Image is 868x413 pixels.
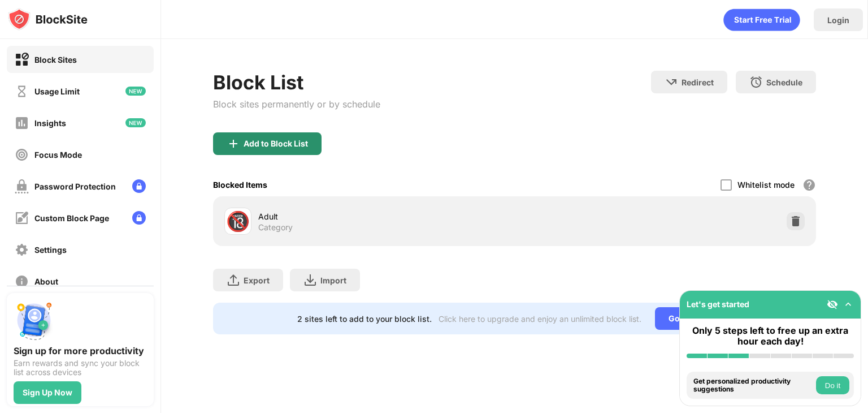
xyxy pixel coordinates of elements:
[34,182,116,191] div: Password Protection
[15,84,29,98] img: time-usage-off.svg
[320,276,346,285] div: Import
[125,118,146,127] img: new-icon.svg
[15,243,29,257] img: settings-off.svg
[297,314,432,324] div: 2 sites left to add to your block list.
[439,314,641,324] div: Click here to upgrade and enjoy an unlimited block list.
[816,376,849,394] button: Do it
[14,300,54,341] img: push-signup.svg
[8,8,88,31] img: logo-blocksite.svg
[226,210,250,233] div: 🔞
[15,148,29,162] img: focus-off.svg
[34,213,109,223] div: Custom Block Page
[693,377,813,394] div: Get personalized productivity suggestions
[23,388,72,397] div: Sign Up Now
[15,211,29,225] img: customize-block-page-off.svg
[766,78,802,87] div: Schedule
[15,179,29,193] img: password-protection-off.svg
[687,299,749,309] div: Let's get started
[213,98,380,110] div: Block sites permanently or by schedule
[682,78,714,87] div: Redirect
[34,150,82,160] div: Focus Mode
[132,179,146,193] img: lock-menu.svg
[125,87,146,96] img: new-icon.svg
[14,359,147,377] div: Earn rewards and sync your block list across devices
[244,276,270,285] div: Export
[827,15,849,25] div: Login
[827,299,838,310] img: eye-not-visible.svg
[34,245,67,255] div: Settings
[723,8,800,31] div: animation
[258,222,293,233] div: Category
[737,180,795,190] div: Whitelist mode
[34,277,58,286] div: About
[14,345,147,356] div: Sign up for more productivity
[15,116,29,130] img: insights-off.svg
[687,325,854,347] div: Only 5 steps left to free up an extra hour each day!
[34,118,66,128] div: Insights
[244,139,308,148] div: Add to Block List
[15,274,29,289] img: about-off.svg
[15,53,29,67] img: block-on.svg
[132,211,146,225] img: lock-menu.svg
[213,71,380,94] div: Block List
[34,87,80,96] div: Usage Limit
[213,180,267,190] div: Blocked Items
[258,210,514,222] div: Adult
[655,307,732,330] div: Go Unlimited
[843,299,854,310] img: omni-setup-toggle.svg
[34,55,77,64] div: Block Sites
